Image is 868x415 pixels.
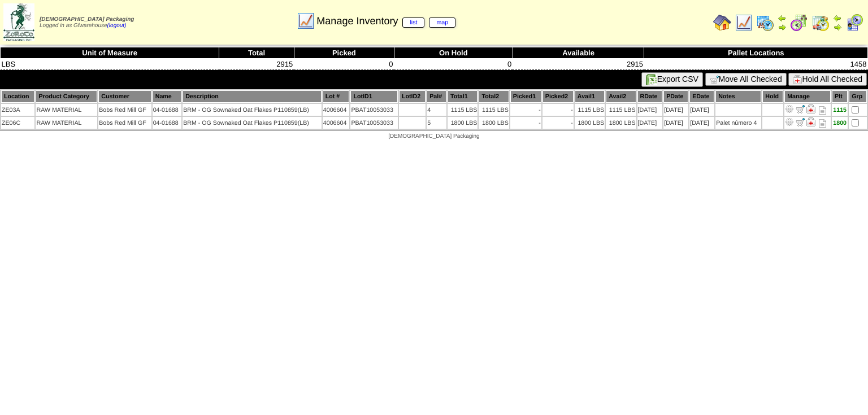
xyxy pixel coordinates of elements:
img: line_graph.gif [297,12,315,30]
img: line_graph.gif [735,14,753,32]
td: 1458 [644,59,868,70]
td: - [510,104,541,116]
td: - [542,117,574,129]
td: PBAT10053033 [350,104,398,116]
td: - [510,117,541,129]
th: LotID1 [350,90,398,103]
td: 1800 LBS [448,117,478,129]
td: 5 [427,117,446,129]
th: Description [183,90,322,103]
th: Grp [849,90,867,103]
td: [DATE] [637,117,663,129]
td: RAW MATERIAL [36,117,97,129]
th: Unit of Measure [1,47,219,59]
th: Total [219,47,294,59]
td: [DATE] [663,104,688,116]
a: (logout) [107,23,127,29]
td: BRM - OG Sownaked Oat Flakes P110859(LB) [183,117,322,129]
td: 1115 LBS [606,104,636,116]
th: Total2 [479,90,509,103]
td: ZE06C [1,117,34,129]
td: 4 [427,104,446,116]
td: [DATE] [689,117,714,129]
img: Adjust [785,104,794,113]
img: Manage Hold [806,104,815,113]
th: Notes [715,90,761,103]
th: Avail1 [575,90,605,103]
th: Hold [762,90,783,103]
td: 0 [294,59,394,70]
div: 1115 [832,107,847,113]
span: [DEMOGRAPHIC_DATA] Packaging [388,133,479,139]
img: Adjust [785,117,794,126]
td: PBAT10053033 [350,117,398,129]
th: On Hold [394,47,513,59]
th: Name [153,90,181,103]
th: RDate [637,90,663,103]
td: 1115 LBS [479,104,509,116]
th: Total1 [448,90,478,103]
td: 1800 LBS [575,117,605,129]
div: 1800 [832,120,847,126]
i: Note [819,119,826,128]
td: 1115 LBS [575,104,605,116]
th: LotID2 [399,90,426,103]
td: 2915 [513,59,644,70]
th: Pal# [427,90,446,103]
th: Manage [784,90,831,103]
button: Move All Checked [705,73,787,86]
img: hold.gif [793,75,802,84]
th: Pallet Locations [644,47,868,59]
td: 1800 LBS [479,117,509,129]
img: calendarprod.gif [756,14,774,32]
td: 1800 LBS [606,117,636,129]
th: Picked [294,47,394,59]
img: calendarinout.gif [811,14,830,32]
td: 04-01688 [153,104,181,116]
span: [DEMOGRAPHIC_DATA] Packaging [40,16,134,23]
td: Bobs Red Mill GF [98,104,151,116]
img: excel.gif [646,74,657,85]
th: Available [513,47,644,59]
span: Manage Inventory [316,15,455,27]
th: Product Category [36,90,97,103]
td: 1115 LBS [448,104,478,116]
th: Customer [98,90,151,103]
td: 0 [394,59,513,70]
img: arrowleft.gif [833,14,842,23]
td: ZE03A [1,104,34,116]
button: Hold All Checked [788,73,867,86]
td: 4006604 [323,117,350,129]
td: 4006604 [323,104,350,116]
th: Picked1 [510,90,541,103]
td: [DATE] [689,104,714,116]
img: Manage Hold [806,117,815,126]
td: LBS [1,59,219,70]
span: Logged in as Gfwarehouse [40,16,134,29]
img: Move [796,104,805,113]
a: list [402,18,424,28]
img: calendarblend.gif [790,14,808,32]
button: Export CSV [641,72,703,87]
td: RAW MATERIAL [36,104,97,116]
img: Move [796,117,805,126]
th: Avail2 [606,90,636,103]
th: Plt [832,90,848,103]
td: [DATE] [663,117,688,129]
th: Location [1,90,34,103]
th: PDate [663,90,688,103]
img: calendarcustomer.gif [845,14,863,32]
th: Lot # [323,90,350,103]
img: arrowleft.gif [778,14,787,23]
img: arrowright.gif [778,23,787,32]
th: EDate [689,90,714,103]
th: Picked2 [542,90,574,103]
img: home.gif [713,14,731,32]
i: Note [819,106,826,115]
td: 04-01688 [153,117,181,129]
img: arrowright.gif [833,23,842,32]
td: - [542,104,574,116]
td: Bobs Red Mill GF [98,117,151,129]
a: map [429,18,455,28]
td: Palet número 4 [715,117,761,129]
